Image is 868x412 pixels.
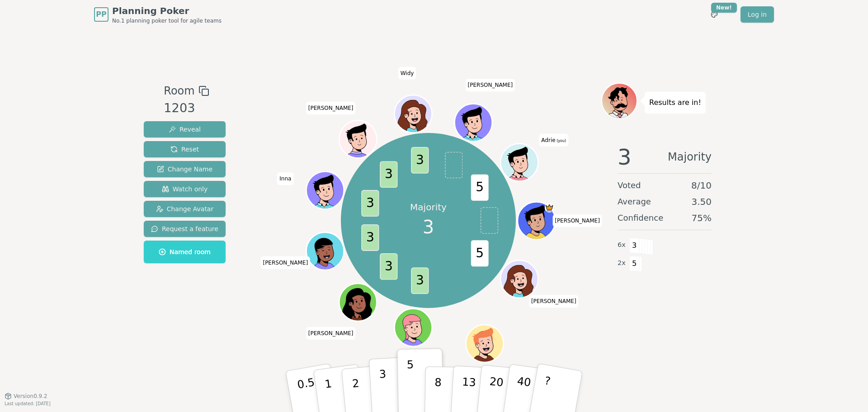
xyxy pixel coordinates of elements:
span: Planning Poker [112,5,222,17]
span: Change Name [157,165,212,174]
p: Results are in! [649,96,701,109]
span: 3 [380,161,397,188]
span: Click to change your name [398,66,416,79]
span: 2 x [618,258,626,268]
span: 3 [423,213,434,241]
span: 3 [411,147,429,174]
span: 5 [471,175,488,201]
button: Reset [144,141,226,157]
span: Majority [668,146,712,168]
div: 1203 [164,99,209,118]
span: Reset [170,145,199,154]
div: New! [711,3,737,13]
button: Watch only [144,181,226,197]
span: Click to change your name [306,327,356,340]
span: 3.50 [691,195,712,208]
span: Request a feature [151,224,218,233]
a: PPPlanning PokerNo.1 planning poker tool for agile teams [94,5,222,24]
span: 75 % [692,212,712,224]
span: 3 [380,253,397,280]
button: Click to change your avatar [501,145,537,180]
span: 3 [361,224,379,251]
span: 3 [411,267,429,294]
span: Click to change your name [552,214,602,227]
p: 5 [407,358,415,407]
span: Confidence [618,212,663,224]
button: Reveal [144,121,226,137]
p: Majority [410,201,447,213]
span: Room [164,83,194,99]
span: Version 0.9.2 [14,393,47,400]
span: Click to change your name [466,79,515,91]
span: Last updated: [DATE] [5,401,51,406]
span: 3 [629,238,640,253]
span: PP [96,9,106,20]
span: (you) [556,138,566,142]
button: Change Name [144,161,226,177]
a: Log in [741,6,774,23]
button: Change Avatar [144,201,226,217]
span: Voted [618,179,641,192]
span: Click to change your name [277,172,293,185]
span: 3 [361,190,379,217]
button: Request a feature [144,221,226,237]
span: Reveal [169,125,201,134]
span: Nguyen is the host [544,203,554,213]
button: Named room [144,241,226,263]
span: 6 x [618,240,626,250]
span: Click to change your name [529,295,579,308]
span: Average [618,195,651,208]
span: Click to change your name [539,133,568,146]
span: 8 / 10 [691,179,712,192]
span: Click to change your name [306,101,356,114]
span: No.1 planning poker tool for agile teams [112,17,222,24]
span: Watch only [162,185,208,194]
button: New! [706,6,722,23]
span: Click to change your name [260,256,310,269]
span: 3 [618,146,632,168]
span: Named room [159,247,211,256]
span: 5 [471,240,488,267]
span: 5 [629,256,640,271]
span: Change Avatar [156,204,214,213]
button: Version0.9.2 [5,393,47,400]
